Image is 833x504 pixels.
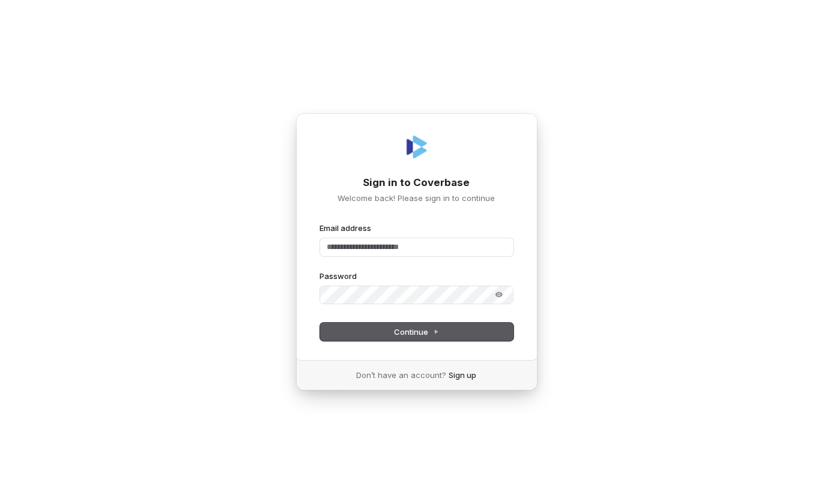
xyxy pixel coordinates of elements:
a: Sign up [449,370,477,380]
span: Continue [394,326,439,337]
button: Continue [320,323,513,341]
h1: Sign in to Coverbase [320,176,513,190]
label: Password [320,271,357,281]
label: Email address [320,223,372,233]
span: Don’t have an account? [357,370,447,380]
button: Show password [487,287,511,302]
p: Welcome back! Please sign in to continue [320,193,513,203]
img: Coverbase [402,133,431,161]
